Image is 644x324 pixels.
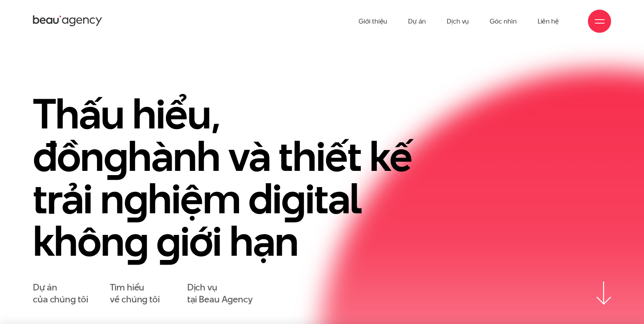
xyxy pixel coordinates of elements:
en: g [281,170,305,228]
a: Dự áncủa chúng tôi [33,282,88,305]
h1: Thấu hiểu, đồn hành và thiết kế trải n hiệm di ital khôn iới hạn [33,93,412,262]
en: g [124,170,148,228]
a: Dịch vụtại Beau Agency [187,282,253,305]
en: g [124,212,148,270]
en: g [156,212,180,270]
en: g [104,127,128,185]
a: Tìm hiểuvề chúng tôi [110,282,160,305]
